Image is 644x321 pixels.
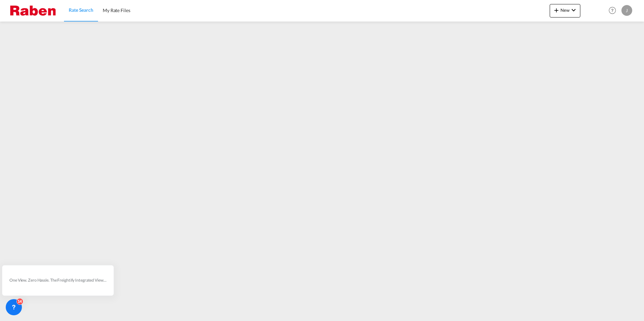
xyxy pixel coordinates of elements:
[550,4,580,17] button: icon-plus 400-fgNewicon-chevron-down
[621,5,632,16] div: J
[552,7,578,13] span: New
[69,7,93,13] span: Rate Search
[607,5,621,17] div: Help
[570,6,578,14] md-icon: icon-chevron-down
[552,6,560,14] md-icon: icon-plus 400-fg
[10,3,56,18] img: 56a1822070ee11ef8af4bf29ef0a0da2.png
[607,5,618,16] span: Help
[103,7,130,13] span: My Rate Files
